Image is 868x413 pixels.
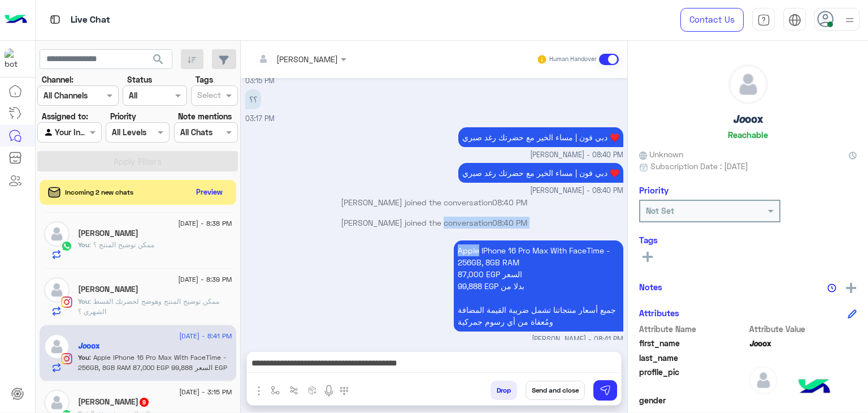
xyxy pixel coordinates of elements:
p: Live Chat [71,12,110,28]
span: profile_pic [639,366,747,392]
p: 17/8/2025, 8:40 PM [458,163,623,183]
p: 17/8/2025, 8:40 PM [458,127,623,147]
span: 08:40 PM [492,218,527,227]
img: create order [308,386,317,395]
span: 𝙅𝙤𝗼𝗼𝘅 [749,337,857,349]
img: defaultAdmin.png [44,334,70,359]
img: defaultAdmin.png [44,277,70,303]
h5: 𝙅𝙤𝗼𝗼𝘅 [78,341,99,351]
h6: Notes [639,282,662,292]
span: ممكن توضيح المنتج ؟ [89,240,154,249]
label: Status [127,74,152,85]
img: Instagram [61,296,72,308]
span: [PERSON_NAME] - 08:41 PM [532,334,623,345]
img: tab [757,14,770,27]
span: [PERSON_NAME] - 08:40 PM [530,186,623,196]
span: search [151,53,165,66]
h6: Tags [639,235,857,245]
span: You [78,353,89,362]
span: Unknown [639,148,683,160]
span: [DATE] - 8:41 PM [179,331,232,341]
label: Assigned to: [42,110,88,122]
p: 17/8/2025, 3:17 PM [245,89,261,109]
span: [DATE] - 8:39 PM [178,274,232,285]
h6: Attributes [639,308,679,318]
label: Note mentions [178,110,232,122]
small: Human Handover [549,55,597,64]
button: Trigger scenario [285,381,303,399]
span: gender [639,394,747,406]
h5: Menna Kishk [78,285,138,294]
span: ممكن توضيح المنتج وهوضح لحضرتك القسط الشهري ؟ [78,297,219,316]
span: 03:15 PM [245,76,275,85]
button: create order [303,381,322,399]
button: Preview [192,184,228,200]
span: Attribute Value [749,323,857,335]
img: Trigger scenario [289,386,298,395]
button: Send and close [526,381,585,400]
label: Channel: [42,74,73,85]
img: select flow [271,386,280,395]
img: Instagram [61,353,72,364]
h5: Ahmed Aly [78,229,138,238]
h6: Reachable [728,130,768,140]
span: 08:40 PM [492,197,527,207]
img: make a call [340,386,349,395]
span: last_name [639,352,747,364]
p: 17/8/2025, 8:41 PM [454,240,623,332]
span: Incoming 2 new chats [65,187,133,197]
span: Subscription Date : [DATE] [650,160,748,172]
img: hulul-logo.png [795,368,834,407]
span: [PERSON_NAME] - 08:40 PM [530,150,623,161]
img: Logo [5,8,27,32]
img: send message [600,385,611,396]
img: notes [827,283,836,292]
img: defaultAdmin.png [749,366,778,394]
a: tab [752,8,775,32]
span: 03:17 PM [245,114,275,123]
img: tab [788,14,801,27]
span: null [749,394,857,406]
label: Priority [110,110,136,122]
div: Select [196,89,221,104]
img: send voice note [322,384,336,398]
h5: 𝙅𝙤𝗼𝗼𝘅 [733,113,763,126]
img: send attachment [252,384,266,398]
span: first_name [639,337,747,349]
span: [DATE] - 3:15 PM [179,387,232,397]
span: You [78,240,89,249]
button: Apply Filters [37,151,238,171]
button: search [145,49,172,74]
label: Tags [196,74,213,85]
p: [PERSON_NAME] joined the conversation [245,196,623,208]
span: 9 [140,398,149,407]
a: Contact Us [680,8,744,32]
span: [DATE] - 8:38 PM [178,218,232,229]
h5: Ahmed [78,397,150,407]
button: Drop [491,381,517,400]
span: You [78,297,89,306]
h6: Priority [639,185,669,195]
p: [PERSON_NAME] joined the conversation [245,217,623,229]
img: 1403182699927242 [5,49,25,69]
span: Apple IPhone 16 Pro Max With FaceTime - 256GB, 8GB RAM 87,000 EGP السعر 99,888 EGP بدلا من جميع أ... [78,353,227,392]
button: select flow [266,381,285,399]
img: WhatsApp [61,240,72,252]
span: Attribute Name [639,323,747,335]
img: profile [843,13,857,27]
img: add [846,283,856,293]
img: defaultAdmin.png [729,65,767,104]
img: defaultAdmin.png [44,221,70,247]
img: tab [48,12,62,27]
